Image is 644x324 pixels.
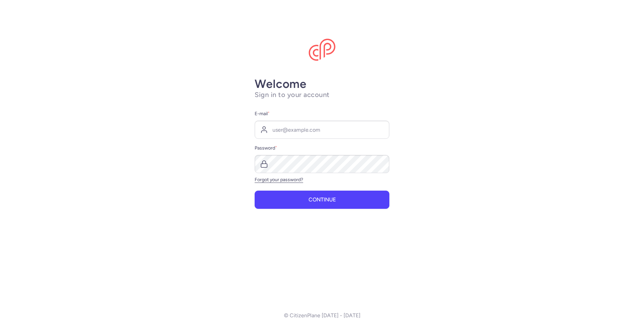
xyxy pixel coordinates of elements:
[309,197,336,203] span: Continue
[309,39,335,61] img: CitizenPlane logo
[255,77,307,91] strong: Welcome
[255,191,389,209] button: Continue
[284,313,360,319] p: © CitizenPlane [DATE] - [DATE]
[255,121,389,139] input: user@example.com
[255,144,389,152] label: Password
[255,110,389,118] label: E-mail
[255,91,389,99] h1: Sign in to your account
[255,177,303,183] a: Forgot your password?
